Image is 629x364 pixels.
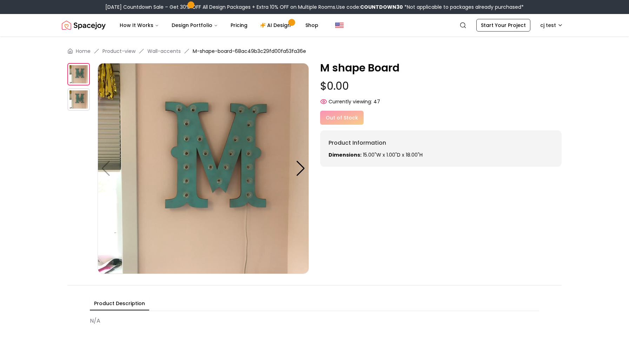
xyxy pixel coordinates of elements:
[90,314,539,328] div: N/A
[335,21,344,29] img: United States
[67,48,562,55] nav: breadcrumb
[536,19,567,32] button: cj test
[62,18,106,32] a: Spacejoy
[67,88,90,111] img: https://storage.googleapis.com/spacejoy-main/assets/5f455382e039c2001cc15063/product_1_59fl3c09do7
[254,18,298,32] a: AI Design
[476,19,530,32] a: Start Your Project
[114,18,324,32] nav: Main
[62,14,567,36] nav: Global
[193,48,306,55] span: M-shape-board-68ac49b3c29fd00fa53fa36e
[114,18,165,32] button: How It Works
[76,48,91,55] a: Home
[98,63,309,274] img: https://storage.googleapis.com/spacejoy-main/assets/5f455382e039c2001cc15063/product_0_o9g0afapm93e
[329,98,372,105] span: Currently viewing:
[320,80,562,92] p: $0.00
[329,139,553,147] h6: Product Information
[225,18,253,32] a: Pricing
[166,18,224,32] button: Design Portfolio
[67,63,90,85] img: https://storage.googleapis.com/spacejoy-main/assets/5f455382e039c2001cc15063/product_0_o9g0afapm93e
[403,4,524,11] span: *Not applicable to packages already purchased*
[373,98,380,105] span: 47
[300,18,324,32] a: Shop
[90,297,149,310] button: Product Description
[105,4,524,11] div: [DATE] Countdown Sale – Get 30% OFF All Design Packages + Extra 10% OFF on Multiple Rooms.
[147,48,181,55] a: Wall-accents
[329,151,553,158] p: 15.00"W x 1.00"D x 18.00"H
[320,62,562,74] p: M shape Board
[62,18,106,32] img: Spacejoy Logo
[329,151,362,158] strong: Dimensions:
[336,4,403,11] span: Use code:
[360,4,403,11] b: COUNTDOWN30
[102,48,135,55] a: Product-view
